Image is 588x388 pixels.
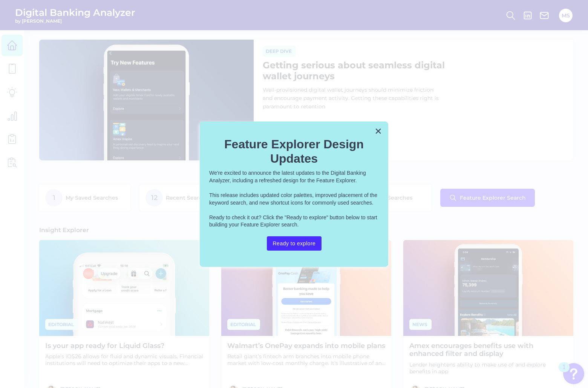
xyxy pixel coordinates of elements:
[209,137,379,166] h2: Feature Explorer Design Updates
[267,236,322,251] button: Ready to explore
[209,192,379,206] p: This release includes updated color palettes, improved placement of the keyword search, and new s...
[209,169,379,184] p: We're excited to announce the latest updates to the Digital Banking Analyzer, including a refresh...
[209,214,379,229] p: Ready to check it out? Click the "Ready to explore" button below to start building your Feature E...
[375,125,382,137] button: Close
